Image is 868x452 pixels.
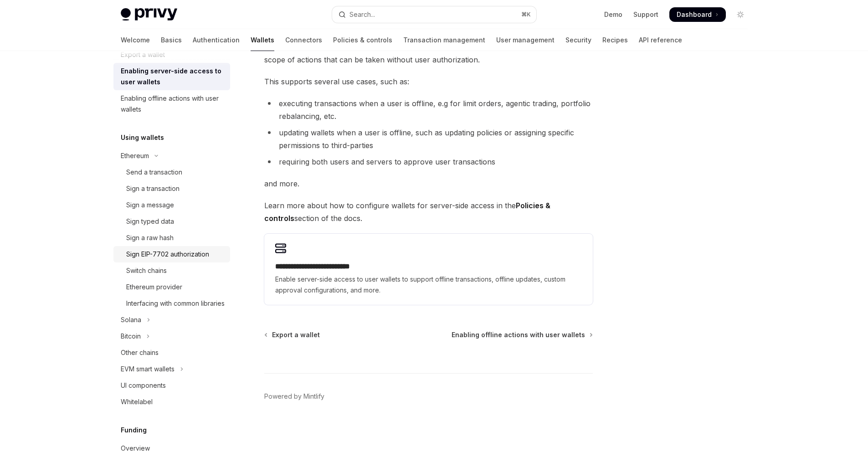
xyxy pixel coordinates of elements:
[121,380,166,391] div: UI components
[113,361,230,377] button: Toggle EVM smart wallets section
[251,29,274,51] a: Wallets
[121,425,147,436] h5: Funding
[121,150,149,161] div: Ethereum
[121,364,175,375] div: EVM smart wallets
[264,392,324,401] a: Powered by Mintlify
[333,29,392,51] a: Policies & controls
[126,167,182,178] div: Send a transaction
[113,230,230,246] a: Sign a raw hash
[733,7,748,22] button: Toggle dark mode
[452,330,592,339] a: Enabling offline actions with user wallets
[113,394,230,410] a: Whitelabel
[403,29,485,51] a: Transaction management
[126,183,180,194] div: Sign a transaction
[113,90,230,118] a: Enabling offline actions with user wallets
[113,312,230,328] button: Toggle Solana section
[113,279,230,295] a: Ethereum provider
[121,66,225,87] div: Enabling server-side access to user wallets
[113,63,230,90] a: Enabling server-side access to user wallets
[126,265,167,276] div: Switch chains
[113,295,230,312] a: Interfacing with common libraries
[113,148,230,164] button: Toggle Ethereum section
[121,8,177,21] img: light logo
[264,126,593,152] li: updating wallets when a user is offline, such as updating policies or assigning specific permissi...
[161,29,182,51] a: Basics
[121,347,159,358] div: Other chains
[121,132,164,143] h5: Using wallets
[113,164,230,180] a: Send a transaction
[113,197,230,213] a: Sign a message
[113,377,230,394] a: UI components
[677,10,712,19] span: Dashboard
[121,396,153,407] div: Whitelabel
[126,282,182,293] div: Ethereum provider
[264,177,593,190] span: and more.
[121,93,225,115] div: Enabling offline actions with user wallets
[126,249,209,260] div: Sign EIP-7702 authorization
[113,246,230,262] a: Sign EIP-7702 authorization
[264,75,593,88] span: This supports several use cases, such as:
[126,200,174,211] div: Sign a message
[113,213,230,230] a: Sign typed data
[113,344,230,361] a: Other chains
[113,180,230,197] a: Sign a transaction
[126,216,174,227] div: Sign typed data
[639,29,682,51] a: API reference
[193,29,240,51] a: Authentication
[452,330,585,339] span: Enabling offline actions with user wallets
[126,232,174,243] div: Sign a raw hash
[264,97,593,123] li: executing transactions when a user is offline, e.g for limit orders, agentic trading, portfolio r...
[633,10,658,19] a: Support
[113,262,230,279] a: Switch chains
[121,314,141,325] div: Solana
[264,155,593,168] li: requiring both users and servers to approve user transactions
[113,328,230,344] button: Toggle Bitcoin section
[521,11,531,18] span: ⌘ K
[285,29,322,51] a: Connectors
[604,10,622,19] a: Demo
[565,29,591,51] a: Security
[264,199,593,225] span: Learn more about how to configure wallets for server-side access in the section of the docs.
[265,330,320,339] a: Export a wallet
[272,330,320,339] span: Export a wallet
[121,331,141,342] div: Bitcoin
[126,298,225,309] div: Interfacing with common libraries
[496,29,555,51] a: User management
[602,29,628,51] a: Recipes
[349,9,375,20] div: Search...
[121,29,150,51] a: Welcome
[332,6,536,23] button: Open search
[669,7,726,22] a: Dashboard
[275,274,582,296] span: Enable server-side access to user wallets to support offline transactions, offline updates, custo...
